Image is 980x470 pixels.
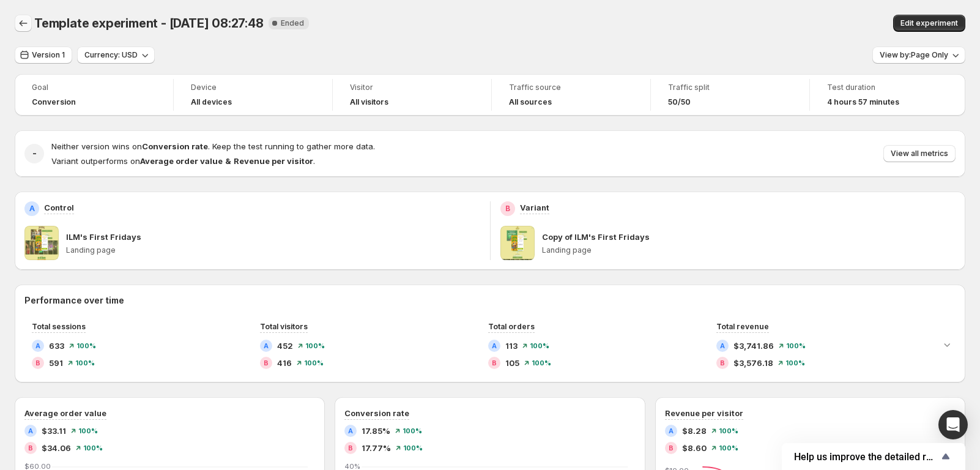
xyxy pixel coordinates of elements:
span: $3,741.86 [733,340,774,352]
button: Edit experiment [893,15,965,32]
span: 4 hours 57 minutes [827,97,899,107]
h2: B [505,204,510,214]
span: 100 % [719,427,738,435]
span: Total sessions [32,322,86,331]
span: 17.77% [362,442,391,454]
a: Test duration4 hours 57 minutes [827,81,948,108]
span: Version 1 [32,50,65,60]
h2: B [492,359,497,367]
span: Total orders [488,322,535,331]
h2: - [32,147,37,160]
h2: B [669,444,674,452]
span: Total visitors [260,322,308,331]
h2: B [35,359,40,367]
div: Open Intercom Messenger [938,410,968,439]
a: DeviceAll devices [191,81,315,108]
button: View all metrics [883,145,956,162]
h3: Conversion rate [344,407,409,419]
span: $33.11 [42,425,66,437]
span: 100 % [403,427,422,435]
strong: & [225,156,231,166]
span: Test duration [827,83,948,92]
span: Variant outperforms on . [51,156,315,166]
h2: A [720,342,725,349]
span: 50/50 [668,97,691,107]
span: 17.85% [362,425,390,437]
button: Show survey - Help us improve the detailed report for A/B campaigns [794,449,953,464]
button: Version 1 [15,47,72,64]
span: 100 % [75,359,95,367]
a: GoalConversion [32,81,156,108]
span: Total revenue [716,322,769,331]
p: Copy of ILM's First Fridays [542,231,650,243]
h2: A [348,427,353,435]
h2: B [264,359,269,367]
span: 100 % [305,342,325,349]
h3: Average order value [24,407,106,419]
span: 100 % [786,342,806,349]
span: Goal [32,83,156,92]
img: ILM's First Fridays [24,226,59,260]
p: Control [44,201,74,214]
span: 591 [49,357,63,369]
h4: All sources [509,97,552,107]
span: Help us improve the detailed report for A/B campaigns [794,451,938,463]
span: Currency: USD [84,50,138,60]
span: View all metrics [891,149,948,159]
span: 633 [49,340,64,352]
span: 100 % [304,359,324,367]
h2: A [35,342,40,349]
h2: B [28,444,33,452]
span: 416 [277,357,292,369]
p: Landing page [66,245,480,255]
h2: B [348,444,353,452]
span: $8.60 [682,442,707,454]
h4: All devices [191,97,232,107]
button: Back [15,15,32,32]
h2: A [28,427,33,435]
span: 100 % [785,359,805,367]
span: Traffic split [668,83,792,92]
a: Traffic sourceAll sources [509,81,633,108]
button: View by:Page Only [872,47,965,64]
span: Template experiment - [DATE] 08:27:48 [34,16,264,31]
span: Neither version wins on . Keep the test running to gather more data. [51,141,375,151]
span: Visitor [350,83,474,92]
span: 100 % [83,444,103,452]
h2: B [720,359,725,367]
span: 113 [505,340,518,352]
span: 100 % [78,427,98,435]
h3: Revenue per visitor [665,407,743,419]
strong: Conversion rate [142,141,208,151]
h2: A [29,204,35,214]
span: 452 [277,340,293,352]
span: $3,576.18 [733,357,773,369]
span: Conversion [32,97,76,107]
a: VisitorAll visitors [350,81,474,108]
span: 100 % [403,444,423,452]
img: Copy of ILM's First Fridays [500,226,535,260]
p: Variant [520,201,549,214]
button: Currency: USD [77,47,155,64]
span: Traffic source [509,83,633,92]
h2: A [669,427,674,435]
span: Device [191,83,315,92]
span: $34.06 [42,442,71,454]
a: Traffic split50/50 [668,81,792,108]
span: 100 % [530,342,549,349]
button: Expand chart [938,336,956,353]
span: 100 % [532,359,551,367]
h2: Performance over time [24,294,956,307]
span: Ended [281,18,304,28]
h2: A [264,342,269,349]
p: ILM's First Fridays [66,231,141,243]
strong: Revenue per visitor [234,156,313,166]
strong: Average order value [140,156,223,166]
p: Landing page [542,245,956,255]
span: 100 % [719,444,738,452]
span: $8.28 [682,425,707,437]
span: Edit experiment [900,18,958,28]
h2: A [492,342,497,349]
span: 100 % [76,342,96,349]
span: 105 [505,357,519,369]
